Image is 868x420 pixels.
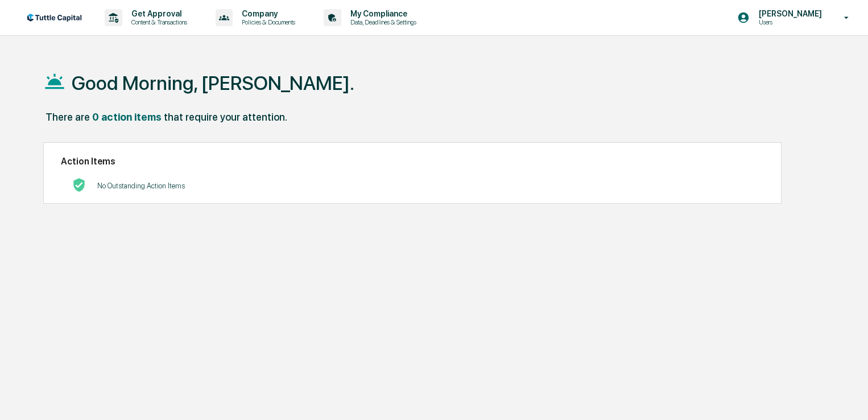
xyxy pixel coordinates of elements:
[92,111,162,123] div: 0 action items
[122,18,193,26] p: Content & Transactions
[72,72,354,94] h1: Good Morning, [PERSON_NAME].
[750,18,828,26] p: Users
[97,182,185,190] p: No Outstanding Action Items
[341,18,422,26] p: Data, Deadlines & Settings
[164,111,287,123] div: that require your attention.
[750,9,828,18] p: [PERSON_NAME]
[233,9,301,18] p: Company
[72,178,86,192] img: No Actions logo
[341,9,422,18] p: My Compliance
[122,9,193,18] p: Get Approval
[233,18,301,26] p: Policies & Documents
[27,14,82,22] img: logo
[61,156,764,167] h2: Action Items
[46,111,90,123] div: There are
